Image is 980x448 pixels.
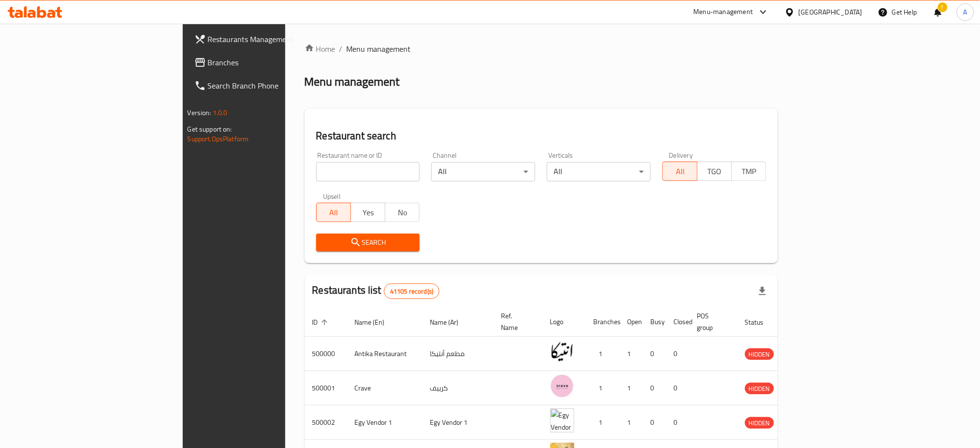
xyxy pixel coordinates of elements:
[323,193,341,200] label: Upsell
[751,280,774,303] div: Export file
[347,371,423,405] td: Crave
[384,284,439,299] div: Total records count
[643,337,666,371] td: 0
[305,74,400,90] h2: Menu management
[431,162,535,181] div: All
[643,405,666,440] td: 0
[430,316,471,328] span: Name (Ar)
[964,7,967,17] span: A
[423,337,494,371] td: مطعم أنتيكا
[188,133,249,145] a: Support.OpsPlatform
[643,307,666,337] th: Busy
[423,405,494,440] td: Egy Vendor 1
[620,307,643,337] th: Open
[501,310,531,333] span: Ref. Name
[643,371,666,405] td: 0
[542,307,586,337] th: Logo
[745,383,774,394] div: HIDDEN
[745,349,774,360] span: HIDDEN
[312,316,331,328] span: ID
[305,43,778,55] nav: breadcrumb
[620,371,643,405] td: 1
[316,162,420,181] input: Search for restaurant name or ID..
[208,33,339,45] span: Restaurants Management
[669,152,693,159] label: Delivery
[347,337,423,371] td: Antika Restaurant
[620,405,643,440] td: 1
[355,206,381,220] span: Yes
[550,408,574,433] img: Egy Vendor 1
[316,203,351,222] button: All
[188,123,232,135] span: Get support on:
[731,162,766,181] button: TMP
[385,203,420,222] button: No
[347,405,423,440] td: Egy Vendor 1
[702,164,728,179] span: TGO
[351,203,385,222] button: Yes
[355,316,397,328] span: Name (En)
[550,374,574,398] img: Crave
[312,283,440,299] h2: Restaurants list
[423,371,494,405] td: كرييف
[697,162,732,181] button: TGO
[666,337,689,371] td: 0
[187,51,347,74] a: Branches
[586,405,620,440] td: 1
[799,7,863,17] div: [GEOGRAPHIC_DATA]
[666,405,689,440] td: 0
[745,316,776,328] span: Status
[547,162,651,181] div: All
[586,371,620,405] td: 1
[745,383,774,394] span: HIDDEN
[208,57,339,68] span: Branches
[316,234,420,252] button: Search
[662,162,697,181] button: All
[586,307,620,337] th: Branches
[213,106,228,119] span: 1.0.0
[694,6,753,18] div: Menu-management
[745,418,774,429] span: HIDDEN
[321,206,347,220] span: All
[745,348,774,360] div: HIDDEN
[347,43,411,55] span: Menu management
[697,310,726,333] span: POS group
[324,237,412,249] span: Search
[666,371,689,405] td: 0
[666,307,689,337] th: Closed
[187,28,347,51] a: Restaurants Management
[667,164,693,179] span: All
[736,164,762,179] span: TMP
[208,80,339,91] span: Search Branch Phone
[316,129,767,143] h2: Restaurant search
[188,106,211,119] span: Version:
[187,74,347,97] a: Search Branch Phone
[389,206,416,220] span: No
[550,340,574,364] img: Antika Restaurant
[586,337,620,371] td: 1
[384,287,439,296] span: 41105 record(s)
[620,337,643,371] td: 1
